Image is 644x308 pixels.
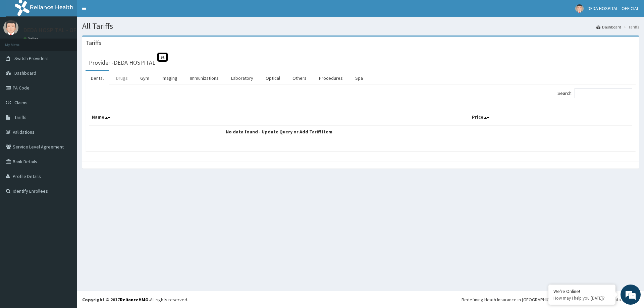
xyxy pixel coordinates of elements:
[86,71,109,85] a: Dental
[553,288,610,294] div: We're Online!
[86,40,101,46] h3: Tariffs
[77,291,644,308] footer: All rights reserved.
[3,20,18,35] img: User Image
[226,71,259,85] a: Laboratory
[14,70,36,76] span: Dashboard
[111,71,133,85] a: Drugs
[89,60,155,66] h3: Provider - DEDA HOSPITAL
[575,4,584,13] img: User Image
[120,297,149,303] a: RelianceHMO
[14,114,26,120] span: Tariffs
[260,71,285,85] a: Optical
[82,22,639,30] h1: All Tariffs
[596,24,621,30] a: Dashboard
[557,88,632,98] label: Search:
[156,71,183,85] a: Imaging
[588,5,639,11] span: DEDA HOSPITAL - OFFICIAL
[82,297,150,303] strong: Copyright © 2017 .
[23,37,40,41] a: Online
[575,88,632,98] input: Search:
[184,71,224,85] a: Immunizations
[135,71,155,85] a: Gym
[462,296,639,303] div: Redefining Heath Insurance in [GEOGRAPHIC_DATA] using Telemedicine and Data Science!
[350,71,368,85] a: Spa
[14,100,28,106] span: Claims
[314,71,348,85] a: Procedures
[89,125,469,138] td: No data found - Update Query or Add Tariff Item
[622,24,639,30] li: Tariffs
[14,55,49,61] span: Switch Providers
[287,71,312,85] a: Others
[89,110,469,126] th: Name
[23,27,93,33] p: DEDA HOSPITAL - OFFICIAL
[469,110,632,126] th: Price
[157,53,168,62] span: St
[553,295,610,301] p: How may I help you today?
